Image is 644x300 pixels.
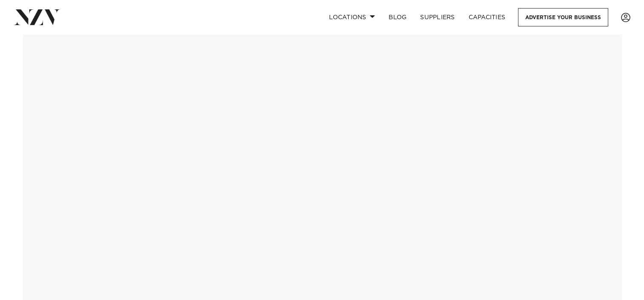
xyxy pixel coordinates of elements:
[518,8,608,26] a: Advertise your business
[462,8,512,26] a: Capacities
[382,8,413,26] a: BLOG
[413,8,461,26] a: SUPPLIERS
[14,9,60,25] img: nzv-logo.png
[322,8,382,26] a: Locations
